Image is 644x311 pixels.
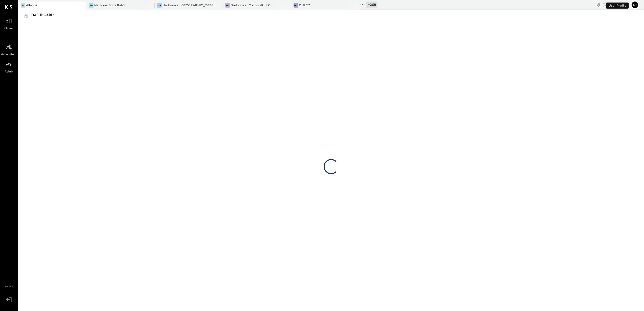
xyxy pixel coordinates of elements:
[89,3,93,8] div: NB
[631,1,639,9] button: Ri
[26,3,37,7] div: Allegria
[94,3,126,7] div: Narbona Boca Ratōn
[0,60,17,74] a: Admin
[157,3,162,8] div: Na
[606,3,629,9] div: User Profile
[0,16,17,31] a: Queue
[603,2,630,7] div: [DATE]
[4,27,14,31] span: Queue
[225,3,230,8] div: Na
[596,2,601,7] div: copy link
[231,3,270,7] div: Narbona at Cocowalk LLC
[5,70,13,74] span: Admin
[366,2,377,8] div: + 268
[0,42,17,57] a: Accountant
[31,11,59,19] div: Dashboard
[162,3,215,7] div: Narbona at [GEOGRAPHIC_DATA] LLC
[1,52,17,57] span: Accountant
[21,3,25,8] div: Al
[294,3,298,8] div: DN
